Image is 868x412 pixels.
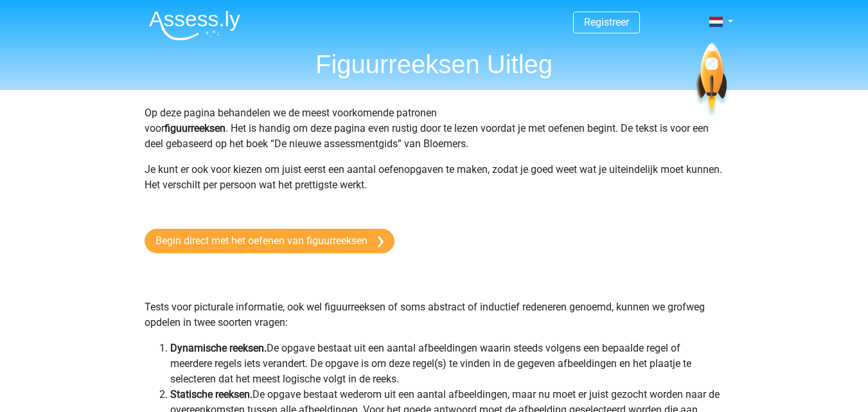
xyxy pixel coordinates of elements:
[694,43,729,118] img: spaceship.7d73109d6933.svg
[145,269,724,330] p: Tests voor picturale informatie, ook wel figuurreeksen of soms abstract of inductief redeneren ge...
[584,16,629,28] a: Registreer
[164,122,226,134] b: figuurreeksen
[378,236,384,247] img: arrow-right.e5bd35279c78.svg
[170,342,267,354] b: Dynamische reeksen.
[145,105,724,152] p: Op deze pagina behandelen we de meest voorkomende patronen voor . Het is handig om deze pagina ev...
[145,162,724,208] p: Je kunt er ook voor kiezen om juist eerst een aantal oefenopgaven te maken, zodat je goed weet wa...
[170,388,252,400] b: Statische reeksen.
[145,229,394,253] a: Begin direct met het oefenen van figuurreeksen
[149,10,240,40] img: Assessly
[170,341,724,387] li: De opgave bestaat uit een aantal afbeeldingen waarin steeds volgens een bepaalde regel of meerder...
[139,49,730,80] h1: Figuurreeksen Uitleg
